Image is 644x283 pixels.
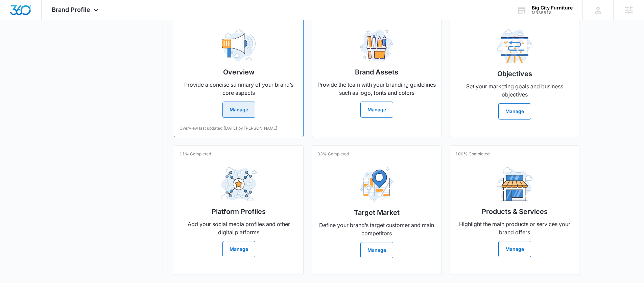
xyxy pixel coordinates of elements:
[222,102,255,118] button: Manage
[354,208,400,218] h2: Target Market
[180,151,211,157] p: 11% Completed
[498,103,531,119] button: Manage
[223,67,255,77] h2: Overview
[482,206,548,217] h2: Products & Services
[360,102,393,118] button: Manage
[212,206,266,217] h2: Platform Profiles
[180,220,298,236] p: Add your social media profiles and other digital platforms
[317,221,436,237] p: Define your brand’s target customer and main competitors
[455,82,574,99] p: Set your marketing goals and business objectives
[532,10,573,15] div: account id
[455,220,574,236] p: Highlight the main products or services your brand offers
[532,5,573,10] div: account name
[222,241,255,257] button: Manage
[174,145,304,275] a: 11% CompletedPlatform ProfilesAdd your social media profiles and other digital platformsManage
[450,7,579,137] a: 80% CompletedObjectivesSet your marketing goals and business objectivesManage
[52,6,90,13] span: Brand Profile
[498,241,531,257] button: Manage
[180,125,278,131] p: Overview last updated [DATE] by [PERSON_NAME]
[355,67,398,77] h2: Brand Assets
[312,7,442,137] a: 33% CompletedBrand AssetsProvide the team with your branding guidelines such as logo, fonts and c...
[174,7,304,137] a: 60% CompletedOverviewProvide a concise summary of your brand’s core aspectsManageOverview last up...
[317,81,436,97] p: Provide the team with your branding guidelines such as logo, fonts and colors
[360,242,393,258] button: Manage
[180,81,298,97] p: Provide a concise summary of your brand’s core aspects
[312,145,442,275] a: 33% CompletedTarget MarketDefine your brand’s target customer and main competitorsManage
[450,145,579,275] a: 100% CompletedProducts & ServicesHighlight the main products or services your brand offersManage
[497,69,532,79] h2: Objectives
[455,151,490,157] p: 100% Completed
[317,151,349,157] p: 33% Completed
